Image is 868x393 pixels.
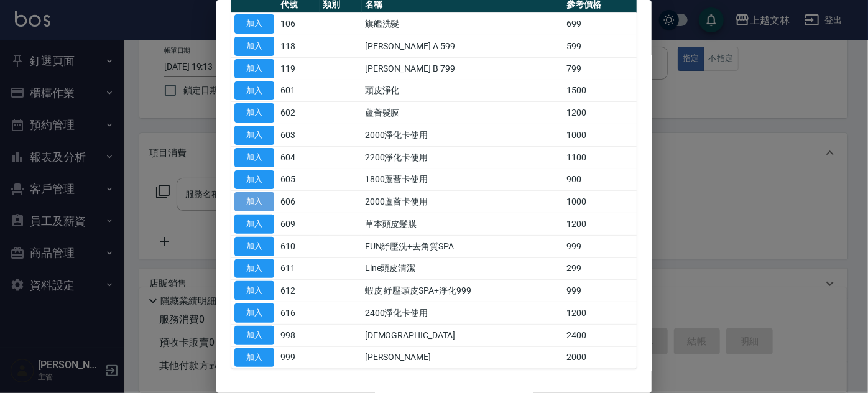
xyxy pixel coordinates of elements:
td: 605 [277,169,320,191]
td: 606 [277,191,320,213]
td: 2000淨化卡使用 [362,124,563,147]
td: FUN紓壓洗+去角質SPA [362,235,563,257]
td: 2400 [563,324,637,346]
td: 603 [277,124,320,147]
button: 加入 [234,59,274,78]
td: 蝦皮 紓壓頭皮SPA+淨化999 [362,280,563,302]
td: 頭皮淨化 [362,80,563,102]
td: 999 [277,346,320,369]
td: 999 [563,235,637,257]
td: 119 [277,57,320,80]
td: 609 [277,213,320,236]
button: 加入 [234,192,274,211]
td: 106 [277,13,320,35]
td: 旗艦洗髮 [362,13,563,35]
td: 900 [563,169,637,191]
td: 602 [277,102,320,124]
button: 加入 [234,81,274,101]
td: 2400淨化卡使用 [362,302,563,325]
button: 加入 [234,14,274,34]
td: 299 [563,257,637,280]
button: 加入 [234,348,274,368]
td: 612 [277,280,320,302]
td: 611 [277,257,320,280]
button: 加入 [234,259,274,279]
td: 799 [563,57,637,80]
td: 616 [277,302,320,325]
td: 2200淨化卡使用 [362,146,563,169]
button: 加入 [234,215,274,234]
td: 604 [277,146,320,169]
td: [PERSON_NAME] B 799 [362,57,563,80]
td: 1800蘆薈卡使用 [362,169,563,191]
td: 1000 [563,191,637,213]
td: 998 [277,324,320,346]
td: [PERSON_NAME] A 599 [362,35,563,58]
td: 699 [563,13,637,35]
button: 加入 [234,170,274,190]
button: 加入 [234,148,274,167]
td: 1500 [563,80,637,102]
td: 2000 [563,346,637,369]
button: 加入 [234,326,274,345]
td: 601 [277,80,320,102]
td: 1200 [563,102,637,124]
td: 610 [277,235,320,257]
td: [DEMOGRAPHIC_DATA] [362,324,563,346]
td: 草本頭皮髮膜 [362,213,563,236]
td: 599 [563,35,637,58]
button: 加入 [234,37,274,56]
td: [PERSON_NAME] [362,346,563,369]
button: 加入 [234,126,274,145]
button: 加入 [234,303,274,323]
td: 1200 [563,213,637,236]
td: 蘆薈髮膜 [362,102,563,124]
td: 1200 [563,302,637,325]
button: 加入 [234,281,274,300]
td: 1000 [563,124,637,147]
td: 118 [277,35,320,58]
button: 加入 [234,103,274,123]
td: 999 [563,280,637,302]
td: 1100 [563,146,637,169]
td: Line頭皮清潔 [362,257,563,280]
td: 2000蘆薈卡使用 [362,191,563,213]
button: 加入 [234,237,274,256]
